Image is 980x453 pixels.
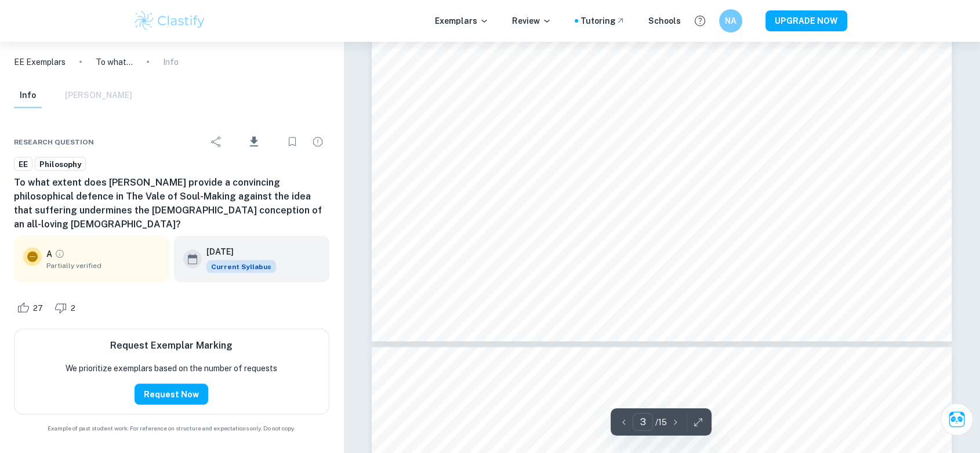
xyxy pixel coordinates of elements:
[66,362,277,375] p: We prioritize exemplars based on the number of requests
[580,15,625,27] a: Tutoring
[14,159,32,171] span: EE
[35,159,85,171] span: Philosophy
[281,131,304,154] div: Bookmark
[27,303,49,314] span: 27
[512,15,551,27] p: Review
[435,15,489,27] p: Exemplars
[110,339,233,353] h6: Request Exemplar Marking
[14,176,329,231] h6: To what extent does [PERSON_NAME] provide a convincing philosophical defence in The Vale of Soul-...
[724,15,738,27] h6: NA
[52,299,82,317] div: Dislike
[206,245,267,258] h6: [DATE]
[206,260,276,273] span: Current Syllabus
[135,384,208,405] button: Request Now
[46,260,160,271] span: Partially verified
[133,9,206,32] img: Clastify logo
[14,56,66,68] a: EE Exemplars
[230,127,278,157] div: Download
[655,416,667,429] p: / 15
[14,157,32,172] a: EE
[306,131,329,154] div: Report issue
[14,299,49,317] div: Like
[96,56,133,68] p: To what extent does [PERSON_NAME] provide a convincing philosophical defence in The Vale of Soul-...
[55,249,65,259] a: Grade partially verified
[941,403,973,436] button: Ask Clai
[64,303,82,314] span: 2
[648,15,681,27] a: Schools
[163,56,179,68] p: Info
[690,11,710,31] button: Help and Feedback
[206,260,276,273] div: This exemplar is based on the current syllabus. Feel free to refer to it for inspiration/ideas wh...
[35,157,86,172] a: Philosophy
[46,248,52,260] p: A
[14,424,329,433] span: Example of past student work. For reference on structure and expectations only. Do not copy.
[765,10,847,31] button: UPGRADE NOW
[205,131,228,154] div: Share
[14,83,42,108] button: Info
[719,9,742,32] button: NA
[14,137,94,147] span: Research question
